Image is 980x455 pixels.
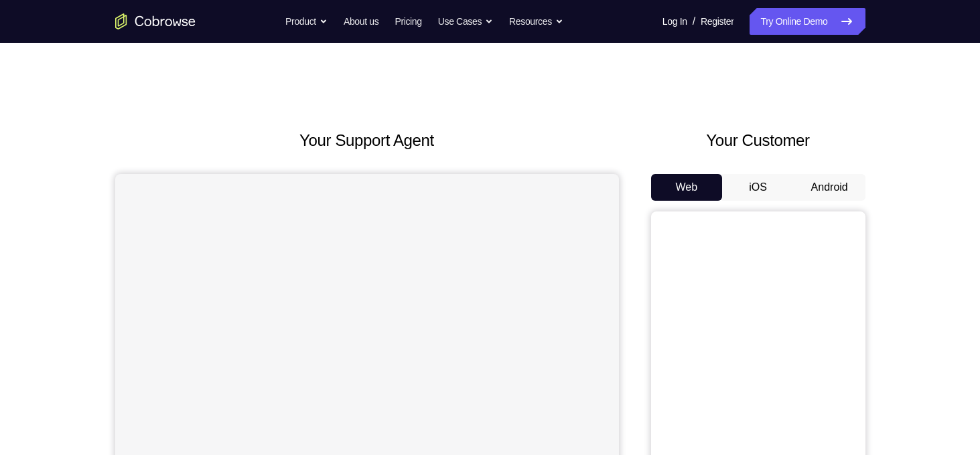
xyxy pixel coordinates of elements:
[651,128,865,153] h2: Your Customer
[285,8,328,35] button: Product
[701,8,733,35] a: Register
[750,8,865,35] a: Try Online Demo
[438,8,493,35] button: Use Cases
[693,13,695,29] span: /
[115,13,196,29] a: Go to the home page
[651,174,723,201] button: Web
[662,8,687,35] a: Log In
[509,8,563,35] button: Resources
[395,8,421,35] a: Pricing
[344,8,378,35] a: About us
[794,174,865,201] button: Android
[722,174,794,201] button: iOS
[115,128,619,153] h2: Your Support Agent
